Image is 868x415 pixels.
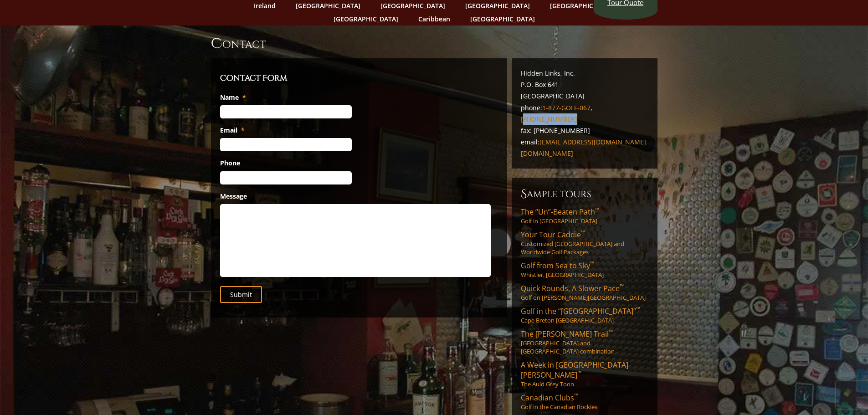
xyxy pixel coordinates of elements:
a: The “Un”-Beaten Path™Golf in [GEOGRAPHIC_DATA] [521,207,648,225]
a: The [PERSON_NAME] Trail™[GEOGRAPHIC_DATA] and [GEOGRAPHIC_DATA] combination [521,329,648,355]
a: 1-877-GOLF-067 [542,103,591,112]
label: Name [220,93,246,102]
span: A Week in [GEOGRAPHIC_DATA][PERSON_NAME] [521,360,628,380]
a: [EMAIL_ADDRESS][DOMAIN_NAME] [539,138,646,146]
a: A Week in [GEOGRAPHIC_DATA][PERSON_NAME]™The Auld Grey Toon [521,360,648,388]
sup: ™ [577,369,581,377]
span: Golf from Sea to Sky [521,261,594,271]
a: Golf from Sea to Sky™Whistler, [GEOGRAPHIC_DATA] [521,261,648,279]
input: Submit [220,286,262,303]
sup: ™ [595,206,599,214]
label: Message [220,192,247,200]
a: Caribbean [414,12,455,26]
sup: ™ [581,229,585,236]
a: [GEOGRAPHIC_DATA] [466,12,539,26]
a: [GEOGRAPHIC_DATA] [329,12,403,26]
a: Golf in the “[GEOGRAPHIC_DATA]”™Cape Breton [GEOGRAPHIC_DATA] [521,306,648,324]
span: Golf in the “[GEOGRAPHIC_DATA]” [521,306,640,316]
sup: ™ [574,392,578,400]
h1: Contact [211,35,657,53]
label: Email [220,126,245,134]
span: The “Un”-Beaten Path [521,207,599,217]
a: [DOMAIN_NAME] [521,149,573,158]
h3: Contact Form [220,72,498,85]
sup: ™ [609,328,613,336]
label: Phone [220,159,240,167]
sup: ™ [620,282,624,290]
span: The [PERSON_NAME] Trail [521,329,613,339]
span: Canadian Clubs [521,393,578,403]
h6: Sample Tours [521,187,648,201]
sup: ™ [590,260,594,267]
span: Your Tour Caddie [521,230,585,240]
a: Your Tour Caddie™Customized [GEOGRAPHIC_DATA] and Worldwide Golf Packages [521,230,648,256]
a: Canadian Clubs™Golf in the Canadian Rockies [521,393,648,411]
a: [PHONE_NUMBER] [521,115,577,123]
span: Quick Rounds, A Slower Pace [521,283,624,293]
sup: ™ [636,305,640,313]
p: Hidden Links, Inc. P.O. Box 641 [GEOGRAPHIC_DATA] phone: , fax: [PHONE_NUMBER] email: [521,67,648,159]
a: Quick Rounds, A Slower Pace™Golf on [PERSON_NAME][GEOGRAPHIC_DATA] [521,283,648,302]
